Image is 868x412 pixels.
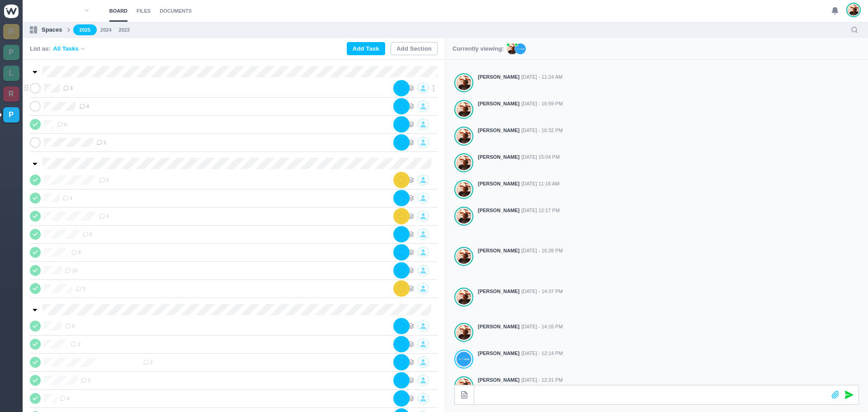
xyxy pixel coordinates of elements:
[3,24,19,39] a: R
[521,127,563,134] span: [DATE] - 16:32 PM
[848,4,859,16] img: Antonio Lopes
[521,180,559,188] span: [DATE] 11:16 AM
[457,128,471,144] img: Antonio Lopes
[515,43,526,54] img: JT
[478,73,519,81] strong: [PERSON_NAME]
[457,75,471,90] img: Antonio Lopes
[478,153,519,161] strong: [PERSON_NAME]
[521,153,560,161] span: [DATE] 15:04 PM
[478,207,519,214] strong: [PERSON_NAME]
[457,208,471,224] img: Antonio Lopes
[478,127,519,134] strong: [PERSON_NAME]
[457,249,471,264] img: Antonio Lopes
[521,73,562,81] span: [DATE] - 11:24 AM
[30,44,86,53] div: List as:
[478,288,519,295] strong: [PERSON_NAME]
[478,350,519,357] strong: [PERSON_NAME]
[478,100,519,108] strong: [PERSON_NAME]
[3,45,19,60] a: P
[521,288,563,295] span: [DATE] - 14:37 PM
[53,44,79,53] span: All Tasks
[119,26,130,34] a: 2023
[391,42,438,55] button: Add Section
[457,182,471,197] img: Antonio Lopes
[457,289,471,305] img: Antonio Lopes
[457,325,471,340] img: Antonio Lopes
[100,26,111,34] a: 2024
[453,44,504,53] p: Currently viewing:
[457,102,471,117] img: Antonio Lopes
[507,43,518,54] img: AL
[478,323,519,331] strong: [PERSON_NAME]
[42,25,62,34] p: Spaces
[521,376,563,384] span: [DATE] - 12:31 PM
[457,351,471,367] img: João Tosta
[73,24,97,36] a: 2025
[521,323,563,331] span: [DATE] - 14:16 PM
[3,86,19,102] a: R
[521,207,560,214] span: [DATE] 12:17 PM
[521,247,563,255] span: [DATE] - 16:28 PM
[521,100,563,108] span: [DATE] - 16:59 PM
[478,180,519,188] strong: [PERSON_NAME]
[521,350,563,357] span: [DATE] - 12:14 PM
[457,155,471,170] img: Antonio Lopes
[478,376,519,384] strong: [PERSON_NAME]
[3,66,19,81] a: L
[4,5,19,18] img: winio
[347,42,385,55] button: Add Task
[3,107,19,123] a: P
[30,26,37,33] img: spaces
[478,247,519,255] strong: [PERSON_NAME]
